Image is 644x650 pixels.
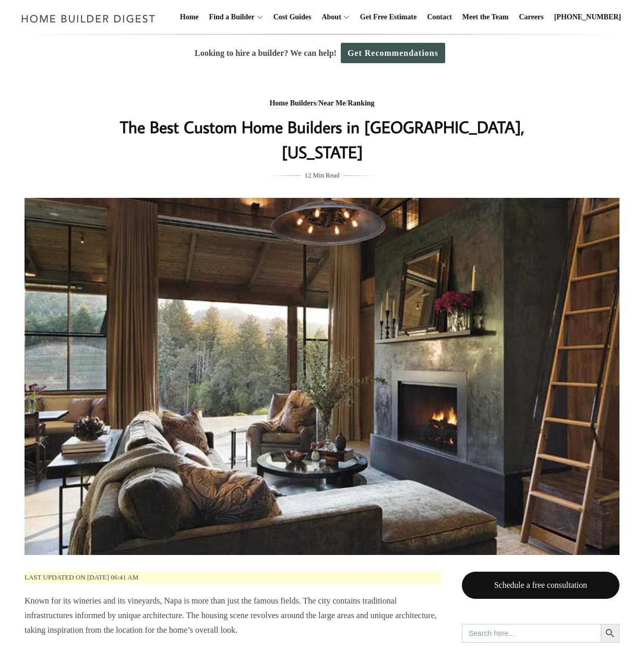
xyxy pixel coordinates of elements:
[604,628,616,639] svg: Search
[269,1,316,34] a: Cost Guides
[550,1,625,34] a: [PHONE_NUMBER]
[458,1,513,34] a: Meet the Team
[348,99,374,107] a: Ranking
[341,43,445,63] a: Get Recommendations
[25,596,437,634] span: Known for its wineries and its vineyards, Napa is more than just the famous fields. The city cont...
[317,1,341,34] a: About
[318,99,345,107] a: Near Me
[17,8,160,29] img: Home Builder Digest
[205,1,255,34] a: Find a Builder
[269,99,316,107] a: Home Builders
[462,624,601,643] input: Search here...
[423,1,456,34] a: Contact
[176,1,203,34] a: Home
[25,572,441,584] p: Last updated on [DATE] 06:41 am
[305,170,340,181] span: 12 Min Read
[515,1,548,34] a: Careers
[462,572,619,599] a: Schedule a free consultation
[114,97,530,110] div: / /
[356,1,421,34] a: Get Free Estimate
[114,114,530,164] h1: The Best Custom Home Builders in [GEOGRAPHIC_DATA], [US_STATE]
